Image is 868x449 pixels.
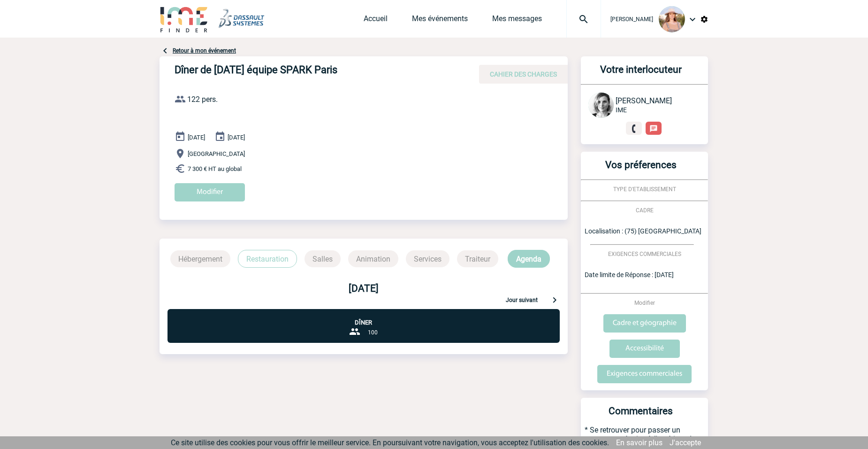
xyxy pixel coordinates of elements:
[630,124,638,133] img: fixe.png
[506,297,538,305] p: Jour suivant
[187,95,218,104] span: 122 pers.
[368,329,378,336] span: 100
[457,250,498,267] p: Traiteur
[549,294,560,305] img: keyboard-arrow-right-24-px.png
[173,47,236,54] a: Retour à mon événement
[188,134,205,141] span: [DATE]
[603,314,686,333] input: Cadre et géographie
[588,93,614,118] img: 103019-1.png
[349,283,379,294] b: [DATE]
[616,438,662,447] a: En savoir plus
[490,70,557,78] span: CAHIER DES CHARGES
[670,438,701,447] a: J'accepte
[585,405,697,426] h3: Commentaires
[616,106,627,114] span: IME
[492,14,542,27] a: Mes messages
[170,250,230,267] p: Hébergement
[188,150,245,157] span: [GEOGRAPHIC_DATA]
[585,227,701,235] span: Localisation : (75) [GEOGRAPHIC_DATA]
[659,6,685,32] img: 121668-0.PNG
[305,250,341,267] p: Salles
[610,16,653,23] span: [PERSON_NAME]
[364,14,388,27] a: Accueil
[406,250,449,267] p: Services
[175,64,456,80] h4: Dîner de [DATE] équipe SPARK Paris
[634,300,655,306] span: Modifier
[175,183,245,201] input: Modifier
[636,207,654,214] span: CADRE
[613,186,676,193] span: TYPE D'ETABLISSEMENT
[597,365,692,383] input: Exigences commerciales
[585,159,697,179] h3: Vos préferences
[160,6,208,32] img: IME-Finder
[348,250,398,267] p: Animation
[412,14,468,27] a: Mes événements
[188,165,242,172] span: 7 300 € HT au global
[608,251,681,257] span: EXIGENCES COMMERCIALES
[238,250,297,268] p: Restauration
[508,250,550,268] p: Agenda
[349,326,360,337] img: group-24-px-b.png
[171,438,609,447] span: Ce site utilise des cookies pour vous offrir le meilleur service. En poursuivant votre navigation...
[649,124,658,133] img: chat-24-px-w.png
[228,134,245,141] span: [DATE]
[585,271,674,279] span: Date limite de Réponse : [DATE]
[616,96,672,105] span: [PERSON_NAME]
[168,309,559,326] p: Dîner
[585,64,697,84] h3: Votre interlocuteur
[609,340,680,358] input: Accessibilité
